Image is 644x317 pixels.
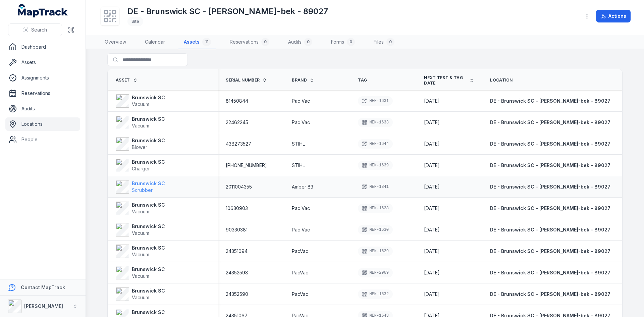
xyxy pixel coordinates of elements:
[132,273,149,279] span: Vacuum
[490,227,610,232] span: DE - Brunswick SC - [PERSON_NAME]-bek - 89027
[490,205,610,212] a: DE - Brunswick SC - [PERSON_NAME]-bek - 89027
[292,141,305,147] span: STIHL
[5,56,80,69] a: Assets
[424,291,440,297] span: [DATE]
[424,119,440,126] time: 8/17/25, 12:25:00 AM
[386,38,394,46] div: 0
[596,10,631,22] button: Actions
[132,94,165,101] strong: Brunswick SC
[358,268,393,277] div: MEN-2969
[261,38,269,46] div: 0
[424,205,440,212] time: 8/17/25, 11:25:00 AM
[292,205,310,212] span: Pac Vac
[116,159,165,172] a: Brunswick SCCharger
[490,248,610,254] span: DE - Brunswick SC - [PERSON_NAME]-bek - 89027
[116,287,165,301] a: Brunswick SCVacuum
[490,77,513,83] span: Location
[424,248,440,254] span: [DATE]
[424,162,440,168] span: [DATE]
[292,183,313,190] span: Amber 83
[132,144,147,150] span: Blower
[5,117,80,131] a: Locations
[292,77,314,83] a: Brand
[490,162,610,168] span: DE - Brunswick SC - [PERSON_NAME]-bek - 89027
[304,38,312,46] div: 0
[424,75,467,86] span: Next test & tag date
[132,101,149,107] span: Vacuum
[490,269,610,276] a: DE - Brunswick SC - [PERSON_NAME]-bek - 89027
[224,35,275,49] a: Reservations0
[116,94,165,108] a: Brunswick SCVacuum
[132,137,165,144] strong: Brunswick SC
[132,166,150,171] span: Charger
[127,17,143,26] div: Site
[490,248,610,255] a: DE - Brunswick SC - [PERSON_NAME]-bek - 89027
[226,248,248,255] span: 24351094
[132,159,165,165] strong: Brunswick SC
[226,77,267,83] a: Serial Number
[292,162,305,169] span: STIHL
[358,118,393,127] div: MEN-1633
[5,71,80,85] a: Assignments
[490,141,610,147] a: DE - Brunswick SC - [PERSON_NAME]-bek - 89027
[490,291,610,297] span: DE - Brunswick SC - [PERSON_NAME]-bek - 89027
[226,119,248,126] span: 22462245
[283,35,318,49] a: Audits0
[424,227,440,232] span: [DATE]
[490,291,610,298] a: DE - Brunswick SC - [PERSON_NAME]-bek - 89027
[132,187,153,193] span: Scrubber
[226,77,260,83] span: Serial Number
[424,291,440,298] time: 2/6/26, 10:25:00 AM
[292,269,308,276] span: PacVac
[424,248,440,255] time: 2/6/26, 10:25:00 AM
[226,162,267,169] span: [PHONE_NUMBER]
[424,98,440,104] span: [DATE]
[132,252,149,257] span: Vacuum
[116,77,138,83] a: Asset
[226,291,248,298] span: 24352590
[347,38,355,46] div: 0
[424,269,440,276] time: 11/7/25, 10:25:00 AM
[292,291,308,298] span: PacVac
[21,284,65,290] strong: Contact MapTrack
[490,270,610,275] span: DE - Brunswick SC - [PERSON_NAME]-bek - 89027
[5,87,80,100] a: Reservations
[132,287,165,294] strong: Brunswick SC
[424,141,440,147] span: [DATE]
[292,119,310,126] span: Pac Vac
[368,35,400,49] a: Files0
[490,184,610,190] span: DE - Brunswick SC - [PERSON_NAME]-bek - 89027
[132,245,165,251] strong: Brunswick SC
[226,205,248,212] span: 10630903
[358,182,393,192] div: MEN-1341
[424,270,440,275] span: [DATE]
[424,98,440,104] time: 8/17/25, 12:25:00 AM
[116,116,165,129] a: Brunswick SCVacuum
[116,180,165,194] a: Brunswick SCScrubber
[358,77,367,83] span: Tag
[490,119,610,126] a: DE - Brunswick SC - [PERSON_NAME]-bek - 89027
[490,119,610,125] span: DE - Brunswick SC - [PERSON_NAME]-bek - 89027
[358,161,393,170] div: MEN-1639
[132,180,165,187] strong: Brunswick SC
[226,226,248,233] span: 90330381
[116,137,165,151] a: Brunswick SCBlower
[127,6,328,17] h1: DE - Brunswick SC - [PERSON_NAME]-bek - 89027
[116,223,165,236] a: Brunswick SCVacuum
[490,98,610,104] span: DE - Brunswick SC - [PERSON_NAME]-bek - 89027
[424,184,440,190] span: [DATE]
[132,266,165,273] strong: Brunswick SC
[292,98,310,104] span: Pac Vac
[490,98,610,104] a: DE - Brunswick SC - [PERSON_NAME]-bek - 89027
[226,183,252,190] span: 2011004355
[292,77,307,83] span: Brand
[424,162,440,169] time: 2/6/2026, 12:25:00 AM
[326,35,360,49] a: Forms0
[178,35,216,49] a: Assets11
[424,205,440,211] span: [DATE]
[132,202,165,208] strong: Brunswick SC
[424,183,440,190] time: 2/6/26, 11:25:00 AM
[132,209,149,214] span: Vacuum
[424,141,440,147] time: 2/6/2026, 12:00:00 AM
[490,162,610,169] a: DE - Brunswick SC - [PERSON_NAME]-bek - 89027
